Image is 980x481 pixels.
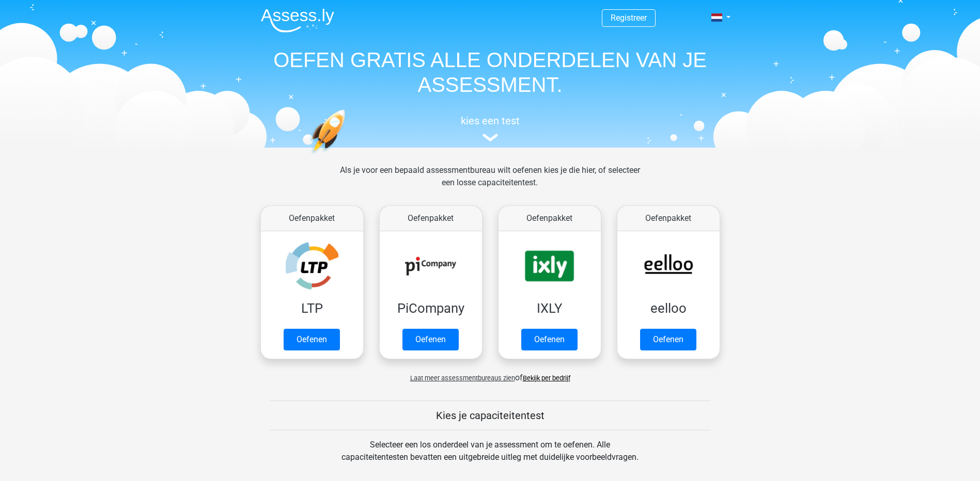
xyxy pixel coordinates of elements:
[284,329,340,350] a: Oefenen
[253,115,728,142] a: kies een test
[332,164,648,201] div: Als je voor een bepaald assessmentbureau wilt oefenen kies je die hier, of selecteer een losse ca...
[309,109,385,203] img: oefenen
[640,329,696,350] a: Oefenen
[332,439,648,476] div: Selecteer een los onderdeel van je assessment om te oefenen. Alle capaciteitentesten bevatten een...
[402,329,459,350] a: Oefenen
[523,374,570,382] a: Bekijk per bedrijf
[253,363,728,384] div: of
[521,329,578,350] a: Oefenen
[483,134,498,141] img: assessment
[410,374,515,382] span: Laat meer assessmentbureaus zien
[261,8,334,33] img: Assessly
[270,409,711,422] h5: Kies je capaciteitentest
[611,13,647,23] a: Registreer
[253,115,728,127] h5: kies een test
[253,47,728,97] h1: OEFEN GRATIS ALLE ONDERDELEN VAN JE ASSESSMENT.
